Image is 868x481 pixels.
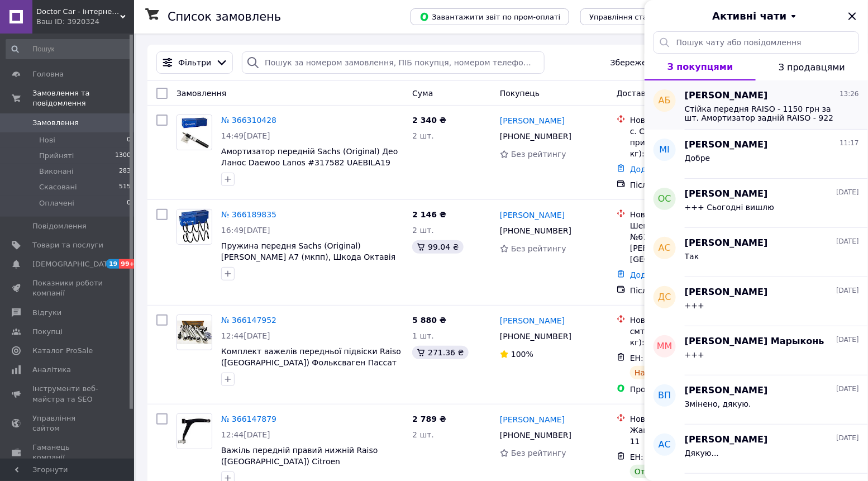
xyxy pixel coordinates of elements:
[221,347,401,378] a: Комплект важелів передньої підвіски Raiso ([GEOGRAPHIC_DATA]) Фольксваген Пассат Б5(В5) Volkswage...
[106,259,119,269] span: 19
[32,259,115,269] span: [DEMOGRAPHIC_DATA]
[630,413,748,425] div: Нова Пошта
[659,439,671,451] span: АС
[36,7,120,17] span: Doctor Car - інтернет-магазин автозапчастин
[645,179,868,228] button: Ос[PERSON_NAME][DATE]+++ Cьогодні вишлю
[685,449,719,458] span: Дякую...
[685,350,704,359] span: +++
[685,104,843,122] span: Стійка передня RAISO - 1150 грн за шт. Амортизатор задній RAISO - 922 грн за шт. Пружина передня ...
[127,135,131,145] span: 0
[836,286,859,296] span: [DATE]
[32,384,103,404] span: Інструменти веб-майстра та SEO
[511,150,566,159] span: Без рейтингу
[685,434,768,446] span: [PERSON_NAME]
[580,8,684,25] button: Управління статусами
[836,237,859,246] span: [DATE]
[411,8,569,25] button: Завантажити звіт по пром-оплаті
[221,210,276,219] a: № 366189835
[712,9,786,23] span: Активні чати
[630,165,674,174] a: Додати ЕН
[645,228,868,277] button: ас[PERSON_NAME][DATE]Так
[779,62,845,73] span: З продавцями
[177,414,212,449] img: Фото товару
[498,427,574,443] div: [PHONE_NUMBER]
[756,54,868,80] button: З продавцями
[589,13,675,21] span: Управління статусами
[511,449,566,458] span: Без рейтингу
[685,335,824,348] span: [PERSON_NAME] Марыконь
[836,335,859,345] span: [DATE]
[32,327,63,337] span: Покупці
[836,188,859,197] span: [DATE]
[645,80,868,130] button: АБ[PERSON_NAME]13:26Стійка передня RAISO - 1150 грн за шт. Амортизатор задній RAISO - 922 грн за ...
[32,308,61,318] span: Відгуки
[500,89,540,98] span: Покупець
[836,384,859,394] span: [DATE]
[177,321,212,344] img: Фото товару
[630,179,748,191] div: Післяплата
[630,315,748,326] div: Нова Пошта
[119,259,137,269] span: 99+
[645,326,868,375] button: ММ[PERSON_NAME] Марыконь[DATE]+++
[221,131,270,140] span: 14:49[DATE]
[685,384,768,397] span: [PERSON_NAME]
[500,315,565,326] a: [PERSON_NAME]
[39,166,74,177] span: Виконані
[630,209,748,220] div: Нова Пошта
[115,151,131,161] span: 1300
[630,366,744,379] div: На шляху до одержувача
[840,89,859,99] span: 13:26
[667,61,733,72] span: З покупцями
[630,115,748,126] div: Нова Пошта
[645,425,868,474] button: АС[PERSON_NAME][DATE]Дякую...
[840,139,859,148] span: 11:17
[39,182,77,192] span: Скасовані
[657,340,673,353] span: ММ
[178,115,211,150] img: Фото товару
[39,151,74,161] span: Прийняті
[412,131,434,140] span: 2 шт.
[6,39,132,59] input: Пошук
[32,221,87,231] span: Повідомлення
[412,226,434,235] span: 2 шт.
[630,285,748,296] div: Післяплата
[685,203,774,212] span: +++ Cьогодні вишлю
[177,209,212,244] img: Фото товару
[412,210,446,219] span: 2 146 ₴
[611,57,692,68] span: Збережені фільтри:
[168,10,281,23] h1: Список замовлень
[659,242,671,255] span: ас
[645,277,868,326] button: ДС[PERSON_NAME][DATE]+++
[419,12,560,22] span: Завантажити звіт по пром-оплаті
[177,209,212,245] a: Фото товару
[177,413,212,449] a: Фото товару
[178,57,211,68] span: Фільтри
[685,399,751,408] span: Змінено, дякую.
[177,315,212,350] a: Фото товару
[221,316,276,325] a: № 366147952
[498,223,574,239] div: [PHONE_NUMBER]
[685,89,768,102] span: [PERSON_NAME]
[36,17,134,27] div: Ваш ID: 3920324
[676,9,837,23] button: Активні чати
[39,198,74,208] span: Оплачені
[617,89,699,98] span: Доставка та оплата
[498,328,574,344] div: [PHONE_NUMBER]
[412,89,433,98] span: Cума
[685,237,768,250] span: [PERSON_NAME]
[836,434,859,443] span: [DATE]
[658,193,671,206] span: Ос
[630,220,748,265] div: Шепетівка, Поштомат №6101: просп. [PERSON_NAME], 16в (маг. [GEOGRAPHIC_DATA])
[221,147,398,167] a: Амортизатор передній Sachs (Original) Део Ланос Daewoo Lanos #317582 UAEBILA19
[645,375,868,425] button: ВП[PERSON_NAME][DATE]Змінено, дякую.
[412,316,446,325] span: 5 880 ₴
[221,241,395,273] a: Пружина передня Saсhs (Original) [PERSON_NAME] A7 (мкпп), Шкода Октавія 2012- #993819 UAYHFME19
[221,415,276,423] a: № 366147879
[32,365,71,375] span: Аналітика
[685,301,704,310] span: +++
[685,139,768,151] span: [PERSON_NAME]
[221,226,270,235] span: 16:49[DATE]
[660,144,670,156] span: МІ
